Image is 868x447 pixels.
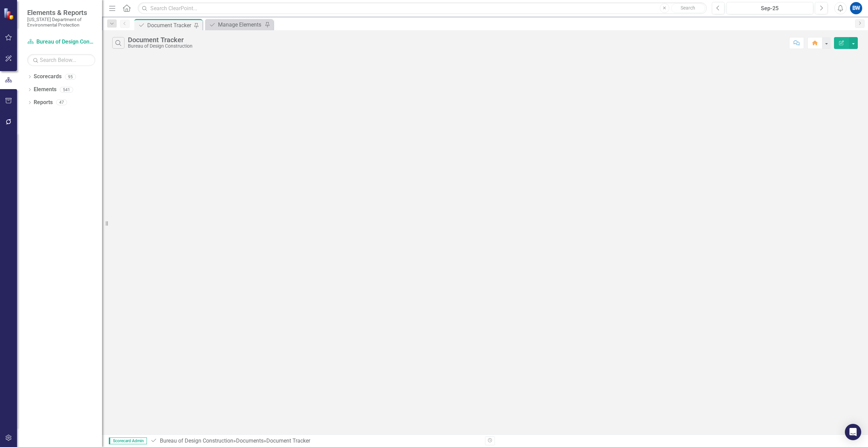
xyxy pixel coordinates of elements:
[27,9,95,17] span: Elements & Reports
[109,437,147,444] span: Scorecard Admin
[34,73,62,81] a: Scorecards
[671,3,705,13] button: Search
[56,100,67,105] div: 47
[27,38,95,46] a: Bureau of Design Construction
[3,7,15,19] img: ClearPoint Strategy
[236,437,264,444] a: Documents
[160,437,233,444] a: Bureau of Design Construction
[34,86,56,94] a: Elements
[729,4,811,13] div: Sep-25
[65,74,76,80] div: 95
[150,437,480,445] div: » »
[138,2,707,14] input: Search ClearPoint...
[128,44,193,49] div: Bureau of Design Construction
[845,424,861,440] div: Open Intercom Messenger
[727,2,813,14] button: Sep-25
[34,99,53,106] a: Reports
[850,2,862,14] button: BW
[27,54,95,66] input: Search Below...
[128,36,193,44] div: Document Tracker
[207,20,263,29] a: Manage Elements
[60,87,73,93] div: 541
[218,20,263,29] div: Manage Elements
[266,437,310,444] div: Document Tracker
[681,5,695,11] span: Search
[27,17,95,28] small: [US_STATE] Department of Environmental Protection
[147,21,192,30] div: Document Tracker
